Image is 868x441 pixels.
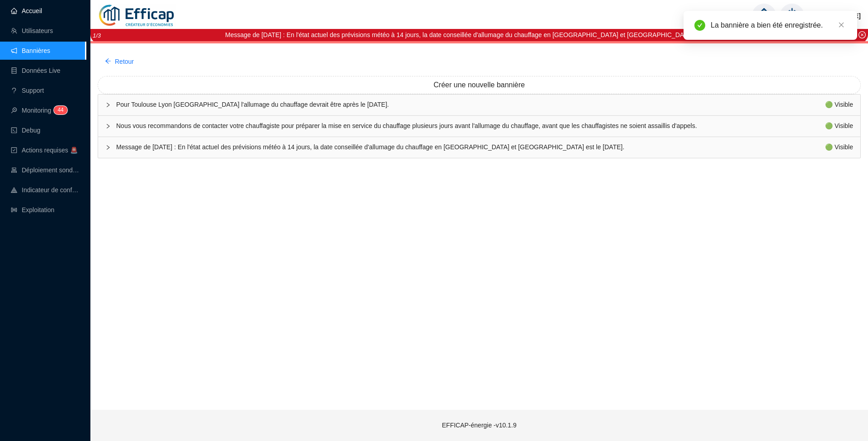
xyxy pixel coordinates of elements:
span: 4 [61,107,64,113]
a: heat-mapIndicateur de confort [11,186,80,194]
span: collapsed [105,102,111,108]
div: Nous vous recommandons de contacter votre chauffagiste pour préparer la mise en service du chauff... [98,116,860,137]
button: Retour [98,54,141,69]
a: notificationBannières [11,47,50,54]
span: Message de [DATE] : En l'état actuel des prévisions météo à 14 jours, la date conseillée d'alluma... [116,142,825,152]
a: Close [836,20,846,30]
span: 🟢 Visible [825,143,853,151]
span: 🟢 Visible [825,101,853,108]
a: homeAccueil [11,7,42,14]
div: Message de [DATE] : En l'état actuel des prévisions météo à 14 jours, la date conseillée d'alluma... [98,137,860,158]
a: clusterDéploiement sondes [11,166,80,174]
span: home [756,8,772,24]
span: arrow-left [105,58,111,64]
div: La bannière a bien été enregistrée. [711,20,846,31]
a: teamUtilisateurs [11,27,53,34]
span: Créer une nouvelle bannière [434,80,525,90]
a: monitorMonitoring44 [11,107,65,114]
span: check-square [11,147,17,153]
a: questionSupport [11,87,44,94]
span: Nous vous recommandons de contacter votre chauffagiste pour préparer la mise en service du chauff... [116,121,825,131]
span: Pour Toulouse Lyon [GEOGRAPHIC_DATA] l'allumage du chauffage devrait être après le [DATE]. [116,100,825,109]
span: 4 [57,107,61,113]
span: close [838,22,844,28]
span: close-circle [859,31,866,38]
span: EFFICAP-énergie - v10.1.9 [442,422,517,429]
div: Pour Toulouse Lyon [GEOGRAPHIC_DATA] l'allumage du chauffage devrait être après le [DATE].🟢 Visible [98,95,860,115]
a: databaseDonnées Live [11,67,61,74]
a: codeDebug [11,127,40,134]
span: [PERSON_NAME] [808,1,861,30]
button: Créer une nouvelle bannière [98,76,861,94]
span: check-circle [694,20,705,31]
span: Retour [115,57,134,66]
i: 1 / 3 [93,32,101,39]
span: 🟢 Visible [825,122,853,129]
sup: 44 [54,106,67,114]
span: collapsed [105,145,111,150]
span: collapsed [105,123,111,129]
div: Message de [DATE] : En l'état actuel des prévisions météo à 14 jours, la date conseillée d'alluma... [225,30,733,40]
img: power [780,4,804,28]
a: slidersExploitation [11,206,54,213]
span: Actions requises 🚨 [22,147,78,154]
